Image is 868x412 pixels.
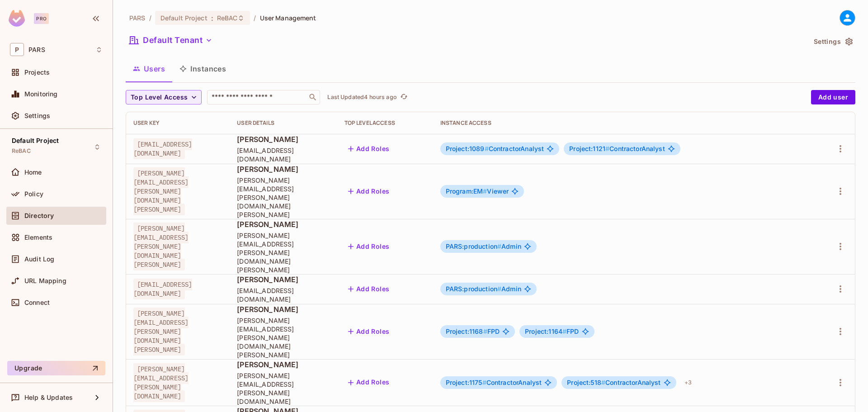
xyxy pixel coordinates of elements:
span: # [601,379,605,386]
span: Click to refresh data [397,92,410,103]
span: # [483,327,487,335]
span: [PERSON_NAME][EMAIL_ADDRESS][PERSON_NAME][DOMAIN_NAME][PERSON_NAME] [237,316,330,359]
span: Directory [24,212,54,219]
span: Admin [446,243,521,250]
span: [PERSON_NAME][EMAIL_ADDRESS][PERSON_NAME][DOMAIN_NAME][PERSON_NAME] [237,176,330,219]
span: [EMAIL_ADDRESS][DOMAIN_NAME] [237,286,330,303]
span: PARS:production [446,285,501,293]
span: [PERSON_NAME] [237,164,330,174]
span: Project:1089 [446,145,489,152]
span: URL Mapping [24,277,66,284]
span: User Management [260,14,316,22]
span: [EMAIL_ADDRESS][DOMAIN_NAME] [237,146,330,163]
span: PARS:production [446,242,501,250]
span: # [497,242,501,250]
span: P [10,43,24,56]
li: / [254,14,256,22]
div: Top Level Access [344,119,426,127]
span: # [483,187,487,195]
span: ReBAC [217,14,238,22]
button: Add Roles [344,324,393,339]
span: [EMAIL_ADDRESS][DOMAIN_NAME] [133,279,192,299]
div: User Key [133,119,222,127]
span: Program:EM [446,187,487,195]
button: Add Roles [344,184,393,199]
span: FPD [525,328,579,335]
span: # [497,285,501,293]
span: Workspace: PARS [28,46,45,53]
span: : [211,14,214,22]
span: Admin [446,285,521,293]
span: ContractorAnalyst [446,379,542,386]
span: [PERSON_NAME] [237,134,330,144]
span: [PERSON_NAME][EMAIL_ADDRESS][PERSON_NAME][DOMAIN_NAME][PERSON_NAME] [133,223,189,270]
span: [PERSON_NAME][EMAIL_ADDRESS][PERSON_NAME][DOMAIN_NAME][PERSON_NAME] [237,231,330,274]
span: Monitoring [24,90,58,98]
span: [PERSON_NAME][EMAIL_ADDRESS][PERSON_NAME][DOMAIN_NAME] [237,371,330,406]
span: ContractorAnalyst [569,145,665,152]
span: [EMAIL_ADDRESS][DOMAIN_NAME] [133,138,192,159]
div: Instance Access [440,119,807,127]
button: Instances [172,57,233,80]
span: Project:1168 [446,327,487,335]
span: Default Project [12,137,59,144]
button: Add Roles [344,375,393,390]
button: refresh [399,92,410,103]
span: Home [24,169,42,176]
p: Last Updated 4 hours ago [327,94,396,101]
span: Settings [24,112,50,119]
span: # [482,379,486,386]
button: Users [126,57,172,80]
span: Elements [24,234,52,241]
span: # [562,327,566,335]
button: Top Level Access [126,90,202,104]
span: the active workspace [129,14,146,22]
span: [PERSON_NAME][EMAIL_ADDRESS][PERSON_NAME][DOMAIN_NAME] [133,363,189,402]
li: / [149,14,151,22]
button: Settings [810,34,855,49]
span: [PERSON_NAME][EMAIL_ADDRESS][PERSON_NAME][DOMAIN_NAME][PERSON_NAME] [133,167,189,215]
button: Add Roles [344,282,393,296]
button: Upgrade [7,361,105,375]
span: [PERSON_NAME] [237,219,330,229]
span: refresh [400,93,408,102]
button: Add user [811,90,855,104]
button: Add Roles [344,239,393,254]
div: User Details [237,119,330,127]
div: + 3 [681,375,695,390]
span: Help & Updates [24,394,73,401]
span: ReBAC [12,147,31,155]
span: Project:518 [567,379,605,386]
button: Add Roles [344,142,393,156]
span: # [485,145,489,152]
span: ContractorAnalyst [567,379,660,386]
span: # [605,145,609,152]
span: [PERSON_NAME] [237,275,330,284]
span: Audit Log [24,256,54,263]
span: Connect [24,299,50,306]
span: Projects [24,69,50,76]
span: [PERSON_NAME][EMAIL_ADDRESS][PERSON_NAME][DOMAIN_NAME][PERSON_NAME] [133,308,189,355]
span: ContractorAnalyst [446,145,544,152]
span: Top Level Access [131,92,188,103]
span: Project:1175 [446,379,486,386]
span: [PERSON_NAME] [237,304,330,314]
span: Project:1121 [569,145,609,152]
span: Project:1164 [525,327,566,335]
span: FPD [446,328,500,335]
span: Policy [24,190,43,198]
span: Default Project [160,14,208,22]
button: Default Tenant [126,33,216,47]
img: SReyMgAAAABJRU5ErkJggg== [9,10,25,27]
div: Pro [34,13,49,24]
span: Viewer [446,188,509,195]
span: [PERSON_NAME] [237,360,330,369]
